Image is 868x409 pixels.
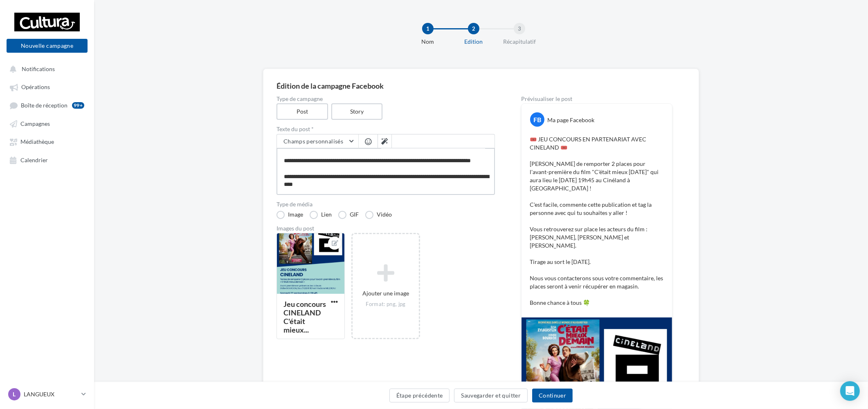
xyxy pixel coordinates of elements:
[277,96,495,102] label: Type de campagne
[277,126,495,132] label: Texte du post *
[20,120,50,127] span: Campagnes
[5,134,89,149] a: Médiathèque
[530,112,544,127] div: FB
[277,82,686,89] div: Édition de la campagne Facebook
[530,135,664,307] p: 🎟️ JEU CONCOURS EN PARTENARIAT AVEC CINELAND 🎟️ [PERSON_NAME] de remporter 2 places pour l'avant-...
[21,84,50,91] span: Opérations
[24,390,78,398] p: LANGUEUX
[72,102,84,109] div: 99+
[7,387,88,402] a: L LANGUEUX
[277,226,495,231] div: Images du post
[277,211,303,219] label: Image
[365,211,392,219] label: Vidéo
[21,102,67,109] span: Boîte de réception
[468,23,479,34] div: 2
[283,138,343,145] span: Champs personnalisés
[493,38,546,46] div: Récapitulatif
[422,23,434,34] div: 1
[5,79,89,94] a: Opérations
[277,201,495,207] label: Type de média
[547,116,594,124] div: Ma page Facebook
[5,61,86,76] button: Notifications
[13,390,16,398] span: L
[20,156,48,163] span: Calendrier
[331,103,383,120] label: Story
[310,211,332,219] label: Lien
[840,381,860,401] div: Open Intercom Messenger
[277,103,328,120] label: Post
[454,389,528,402] button: Sauvegarder et quitter
[20,139,54,145] span: Médiathèque
[514,23,525,34] div: 3
[5,98,89,113] a: Boîte de réception99+
[277,134,358,148] button: Champs personnalisés
[338,211,359,219] label: GIF
[532,389,573,402] button: Continuer
[447,38,500,46] div: Edition
[5,152,89,167] a: Calendrier
[389,389,450,402] button: Étape précédente
[22,65,55,72] span: Notifications
[283,299,326,334] div: Jeu concours CINELAND C'était mieux...
[7,39,88,53] button: Nouvelle campagne
[402,38,454,46] div: Nom
[5,116,89,131] a: Campagnes
[521,96,672,102] div: Prévisualiser le post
